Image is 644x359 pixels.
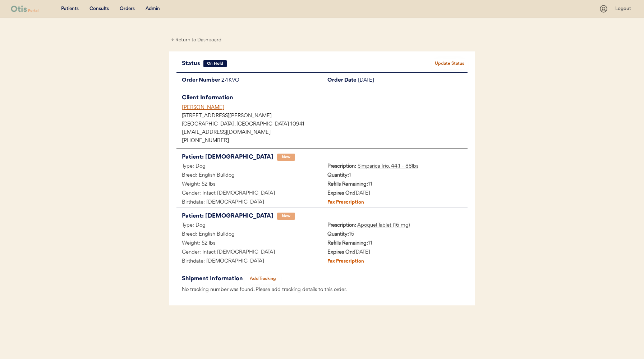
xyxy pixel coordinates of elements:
[322,257,364,266] div: Fax Prescription
[176,198,322,207] div: Birthdate: [DEMOGRAPHIC_DATA]
[322,248,468,257] div: [DATE]
[176,162,322,171] div: Type: Dog
[182,152,273,162] div: Patient: [DEMOGRAPHIC_DATA]
[327,191,354,196] strong: Expires On:
[120,5,135,13] div: Orders
[176,286,468,295] div: No tracking number was found. Please add tracking details to this order.
[182,211,273,221] div: Patient: [DEMOGRAPHIC_DATA]
[176,230,322,239] div: Breed: English Bulldog
[322,171,468,180] div: 1
[182,138,468,144] div: [PHONE_NUMBER]
[182,114,468,119] div: [STREET_ADDRESS][PERSON_NAME]
[245,274,281,284] button: Add Tracking
[169,36,223,44] div: ← Return to Dashboard
[615,5,633,13] div: Logout
[176,248,322,257] div: Gender: Intact [DEMOGRAPHIC_DATA]
[89,5,109,13] div: Consults
[327,250,354,255] strong: Expires On:
[327,173,349,178] strong: Quantity:
[327,241,368,246] strong: Refills Remaining:
[432,59,468,69] button: Update Status
[327,164,356,169] strong: Prescription:
[176,171,322,180] div: Breed: English Bulldog
[358,164,418,169] u: Simparica Trio, 44.1 - 88lbs
[182,274,245,284] div: Shipment Information
[146,5,160,13] div: Admin
[176,257,322,266] div: Birthdate: [DEMOGRAPHIC_DATA]
[182,104,468,112] div: [PERSON_NAME]
[176,180,322,189] div: Weight: 52 lbs
[327,182,368,187] strong: Refills Remaining:
[322,239,468,248] div: 11
[322,180,468,189] div: 11
[182,122,468,127] div: [GEOGRAPHIC_DATA], [GEOGRAPHIC_DATA] 10941
[182,93,468,103] div: Client Information
[327,232,349,237] strong: Quantity:
[322,230,468,239] div: 15
[176,221,322,230] div: Type: Dog
[322,189,468,198] div: [DATE]
[358,76,468,85] div: [DATE]
[327,223,356,228] strong: Prescription:
[357,223,410,228] u: Apoquel Tablet (16 mg)
[221,76,322,85] div: 27IKVO
[322,198,364,207] div: Fax Prescription
[176,239,322,248] div: Weight: 52 lbs
[182,130,468,135] div: [EMAIL_ADDRESS][DOMAIN_NAME]
[176,76,221,85] div: Order Number
[176,189,322,198] div: Gender: Intact [DEMOGRAPHIC_DATA]
[182,59,203,69] div: Status
[61,5,79,13] div: Patients
[322,76,358,85] div: Order Date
